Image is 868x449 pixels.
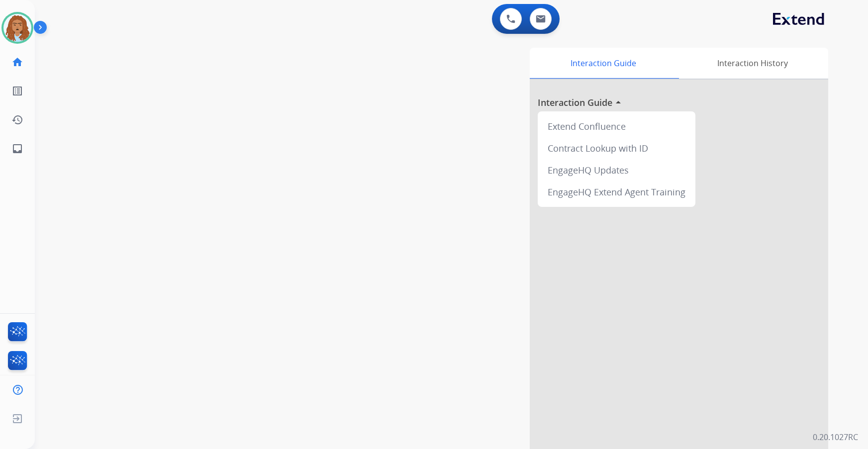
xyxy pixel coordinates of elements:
[542,137,691,159] div: Contract Lookup with ID
[542,115,691,137] div: Extend Confluence
[813,431,858,443] p: 0.20.1027RC
[11,143,23,155] mat-icon: inbox
[11,56,23,68] mat-icon: home
[11,114,23,126] mat-icon: history
[530,48,676,79] div: Interaction Guide
[676,48,828,79] div: Interaction History
[542,181,691,203] div: EngageHQ Extend Agent Training
[3,14,31,42] img: avatar
[11,85,23,97] mat-icon: list_alt
[542,159,691,181] div: EngageHQ Updates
